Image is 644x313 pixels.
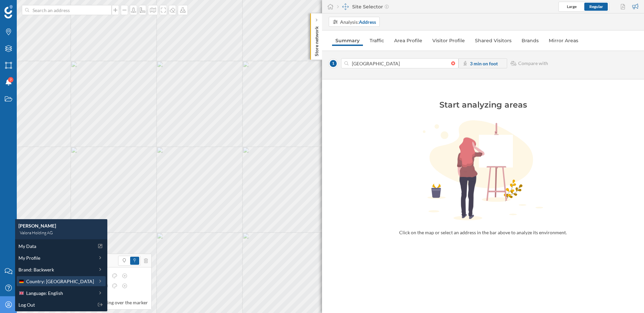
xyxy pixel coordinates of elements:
div: Click on the map or select an address in the bar above to analyze its environment. [369,229,597,236]
div: Analysis: [340,18,376,25]
a: Visitor Profile [429,35,468,46]
p: Store network [313,23,320,56]
a: Shared Visitors [472,35,515,46]
a: Traffic [366,35,387,46]
span: Country: [GEOGRAPHIC_DATA] [26,278,94,285]
strong: Address [359,19,376,25]
span: My Data [18,243,36,250]
span: 7 [10,76,12,83]
span: Log Out [18,301,35,308]
span: Large [567,4,577,9]
span: Support [14,5,38,11]
span: Regular [589,4,603,9]
span: My Profile [18,254,40,261]
span: Language: English [26,290,63,297]
a: Area Profile [391,35,426,46]
span: Brand: Backwerk [18,266,54,273]
div: Site Selector [337,3,389,10]
div: Valora Holding AG [18,229,104,236]
a: Brands [518,35,542,46]
a: Mirror Areas [545,35,582,46]
strong: 3 min on foot [470,61,498,66]
span: Compare with [518,60,548,67]
img: dashboards-manager.svg [342,3,349,10]
div: Start analyzing areas [376,100,590,110]
span: 1 [329,59,338,68]
div: [PERSON_NAME] [18,223,104,229]
img: Geoblink Logo [4,5,13,18]
a: Summary [332,35,363,46]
